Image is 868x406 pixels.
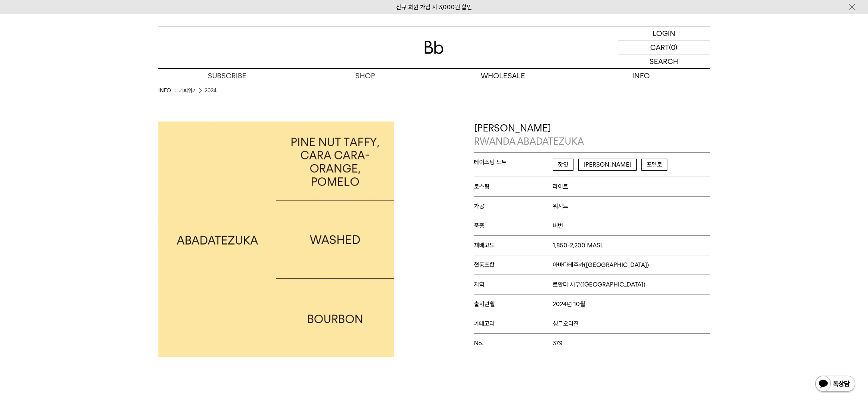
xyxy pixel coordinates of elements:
[814,375,856,394] img: 카카오톡 채널 1:1 채팅 버튼
[553,242,603,249] span: 1,850-2,200 MASL
[434,69,572,83] p: WHOLESALE
[158,87,179,95] li: INFO
[553,261,649,269] span: 아바다테주카([GEOGRAPHIC_DATA])
[553,320,579,327] span: 싱글오리진
[474,159,553,166] span: 테이스팅 노트
[650,40,669,54] p: CART
[474,301,553,308] span: 출시년월
[158,121,394,357] img: 르완다 아바다테주카RWANDA ABADATEZUKA
[553,203,568,210] span: 워시드
[179,87,197,95] a: 커피위키
[618,26,710,40] a: LOGIN
[649,54,678,68] p: SEARCH
[618,40,710,54] a: CART (0)
[205,87,217,95] a: 2024
[669,40,677,54] p: (0)
[474,242,553,249] span: 재배고도
[474,320,553,327] span: 카테고리
[158,69,296,83] a: SUBSCRIBE
[553,222,563,229] span: 버번
[553,301,585,308] span: 2024년 10월
[572,69,710,83] p: INFO
[474,135,710,148] p: RWANDA ABADATEZUKA
[474,222,553,229] span: 품종
[424,41,444,54] img: 로고
[474,340,553,347] span: No.
[396,4,472,11] a: 신규 회원 가입 시 3,000원 할인
[578,159,637,171] span: [PERSON_NAME]
[474,281,553,288] span: 지역
[553,281,645,288] span: 르완다 서부([GEOGRAPHIC_DATA])
[641,159,667,171] span: 포멜로
[474,183,553,190] span: 로스팅
[296,69,434,83] a: SHOP
[553,159,573,171] span: 잣엿
[553,183,568,190] span: 라이트
[653,26,675,40] p: LOGIN
[474,203,553,210] span: 가공
[553,340,563,347] span: 379
[474,261,553,269] span: 협동조합
[474,121,710,148] p: [PERSON_NAME]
